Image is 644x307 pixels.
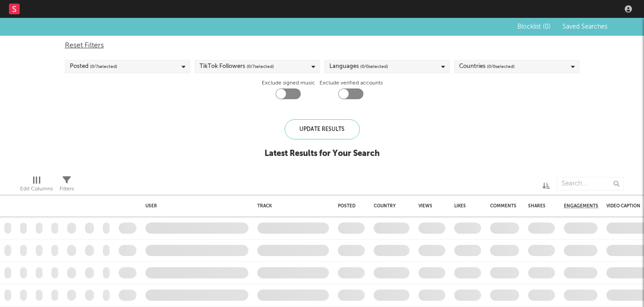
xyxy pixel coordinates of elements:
div: User [145,203,244,209]
span: Engagements [564,203,598,209]
label: Exclude signed music [262,78,315,88]
button: Saved Searches [560,23,609,30]
div: Track [257,203,324,209]
div: Posted [70,61,117,72]
span: ( 0 / 0 selected) [360,61,388,72]
input: Search... [557,177,624,190]
div: Comments [490,203,516,209]
div: Edit Columns [20,172,53,198]
span: ( 0 ) [543,24,550,30]
div: Languages [329,61,388,72]
div: Countries [459,61,515,72]
span: ( 0 / 7 selected) [247,61,274,72]
div: Latest Results for Your Search [264,148,380,159]
span: ( 0 / 7 selected) [90,61,117,72]
div: Update Results [285,119,360,139]
div: Filters [60,172,74,198]
span: ( 0 / 0 selected) [487,61,515,72]
div: TikTok Followers [200,61,274,72]
div: Edit Columns [20,184,53,194]
div: Likes [454,203,468,209]
span: Saved Searches [563,24,609,30]
div: Filters [60,184,74,194]
div: Shares [528,203,546,209]
div: Reset Filters [65,40,580,51]
div: Views [418,203,432,209]
label: Exclude verified accounts [320,78,383,88]
div: Posted [338,203,360,209]
span: Blocklist [517,24,550,30]
div: Country [374,203,405,209]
